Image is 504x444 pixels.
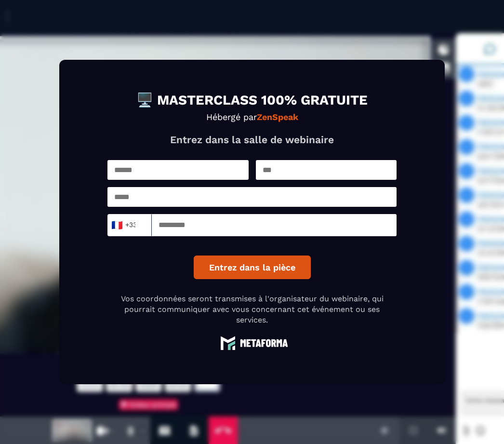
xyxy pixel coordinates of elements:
p: Entrez dans la salle de webinaire [107,134,397,146]
div: Search for option [107,214,152,236]
span: +33 [114,218,134,232]
img: logo [216,336,288,350]
input: Search for option [136,218,143,232]
span: 🇫🇷 [111,218,123,232]
strong: ZenSpeak [257,112,298,122]
h1: 🖥️ MASTERCLASS 100% GRATUITE [107,94,397,107]
p: Vos coordonnées seront transmises à l'organisateur du webinaire, qui pourrait communiquer avec vo... [107,294,397,326]
p: Hébergé par [107,112,397,122]
button: Entrez dans la pièce [194,256,311,279]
